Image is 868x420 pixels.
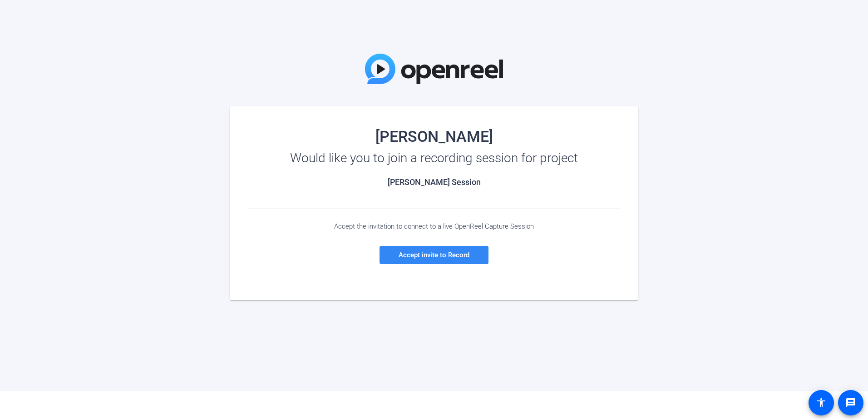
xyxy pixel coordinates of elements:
div: Would like you to join a recording session for project [248,151,620,165]
span: Accept invite to Record [399,251,469,259]
div: Accept the invitation to connect to a live OpenReel Capture Session [248,222,620,230]
div: [PERSON_NAME] [248,129,620,144]
mat-icon: message [845,397,856,408]
mat-icon: accessibility [816,397,827,408]
h2: [PERSON_NAME] Session [248,177,620,187]
a: Accept invite to Record [380,246,488,264]
img: OpenReel Logo [365,54,503,84]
